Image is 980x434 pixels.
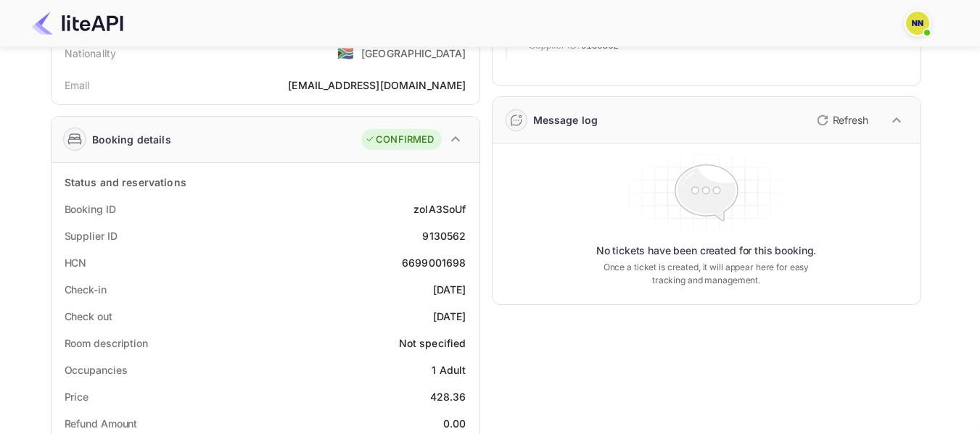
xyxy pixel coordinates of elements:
div: 9130562 [422,228,466,243]
div: Booking details [92,132,171,147]
span: United States [337,40,354,66]
div: 1 Adult [432,362,466,377]
div: Booking ID [65,201,116,217]
div: Status and reservations [65,175,186,190]
div: 0.00 [443,416,466,431]
div: Price [65,389,89,404]
button: Refresh [808,109,874,132]
div: Not specified [399,335,466,351]
div: CONFIRMED [365,133,434,147]
div: Check out [65,309,112,324]
div: [DATE] [433,282,466,297]
div: 6699001698 [402,255,466,270]
div: 428.36 [430,389,466,404]
p: No tickets have been created for this booking. [596,243,817,258]
div: Nationality [65,46,117,61]
div: HCN [65,255,87,270]
div: Room description [65,335,148,351]
div: [EMAIL_ADDRESS][DOMAIN_NAME] [288,78,466,93]
p: Refresh [833,112,868,128]
img: N/A N/A [906,12,929,35]
img: LiteAPI Logo [32,12,123,35]
p: Once a ticket is created, it will appear here for easy tracking and management. [592,261,821,287]
div: Email [65,78,90,93]
div: Supplier ID [65,228,118,243]
div: [GEOGRAPHIC_DATA] [361,46,466,61]
div: [DATE] [433,309,466,324]
div: Occupancies [65,362,128,377]
div: zolA3SoUf [413,201,466,217]
div: Refund Amount [65,416,138,431]
div: Message log [533,112,598,128]
div: Check-in [65,282,107,297]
